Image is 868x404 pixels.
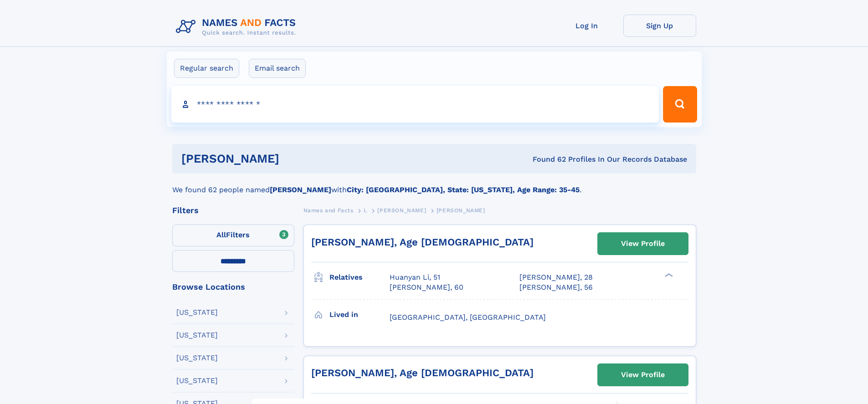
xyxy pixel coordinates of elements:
[390,272,440,282] a: Huanyan Li, 51
[519,272,593,282] a: [PERSON_NAME], 28
[390,282,463,292] a: [PERSON_NAME], 60
[172,206,294,215] div: Filters
[176,354,218,362] div: [US_STATE]
[172,15,303,39] img: Logo Names and Facts
[364,205,367,216] a: L
[621,364,665,385] div: View Profile
[311,236,534,248] a: [PERSON_NAME], Age [DEMOGRAPHIC_DATA]
[172,283,294,291] div: Browse Locations
[598,364,688,386] a: View Profile
[621,233,665,254] div: View Profile
[329,307,390,322] h3: Lived in
[663,272,673,278] div: ❯
[216,230,226,239] span: All
[311,367,534,378] a: [PERSON_NAME], Age [DEMOGRAPHIC_DATA]
[406,154,687,164] div: Found 62 Profiles In Our Records Database
[181,153,406,164] h1: [PERSON_NAME]
[364,207,367,214] span: L
[377,207,426,214] span: [PERSON_NAME]
[303,205,354,216] a: Names and Facts
[176,309,218,316] div: [US_STATE]
[437,207,485,214] span: [PERSON_NAME]
[176,332,218,339] div: [US_STATE]
[377,205,426,216] a: [PERSON_NAME]
[270,185,331,194] b: [PERSON_NAME]
[249,59,306,78] label: Email search
[390,313,546,322] span: [GEOGRAPHIC_DATA], [GEOGRAPHIC_DATA]
[519,282,593,292] a: [PERSON_NAME], 56
[550,15,623,37] a: Log In
[598,233,688,255] a: View Profile
[623,15,696,37] a: Sign Up
[347,185,580,194] b: City: [GEOGRAPHIC_DATA], State: [US_STATE], Age Range: 35-45
[176,377,218,384] div: [US_STATE]
[171,86,659,123] input: search input
[174,59,239,78] label: Regular search
[329,270,390,285] h3: Relatives
[663,86,697,123] button: Search Button
[172,225,294,246] label: Filters
[172,174,696,195] div: We found 62 people named with .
